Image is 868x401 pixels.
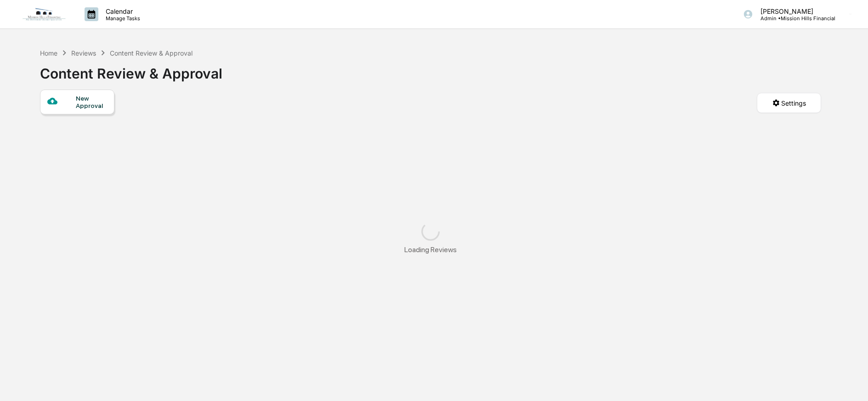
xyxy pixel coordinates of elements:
[404,245,457,254] div: Loading Reviews
[98,7,145,15] p: Calendar
[76,95,107,109] div: New Approval
[40,49,57,57] div: Home
[757,93,821,113] button: Settings
[40,58,222,82] div: Content Review & Approval
[753,7,835,15] p: [PERSON_NAME]
[98,15,145,22] p: Manage Tasks
[753,15,835,22] p: Admin • Mission Hills Financial
[110,49,193,57] div: Content Review & Approval
[71,49,96,57] div: Reviews
[22,7,66,21] img: logo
